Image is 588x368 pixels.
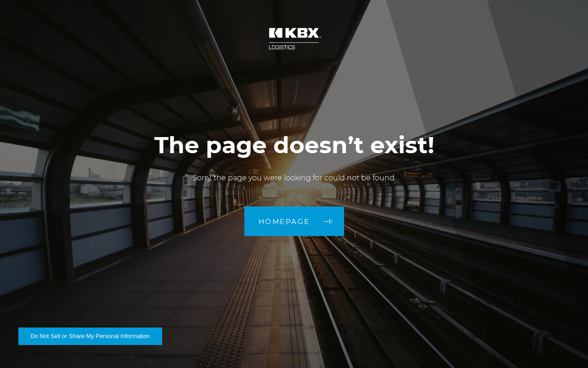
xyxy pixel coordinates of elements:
[18,328,162,345] button: Do Not Sell or Share My Personal Information
[260,18,328,59] img: kbx logo
[542,324,588,368] iframe: Chat Widget
[154,172,434,184] p: Sorry, the page you were looking for could not be found.
[259,218,310,225] span: Homepage
[154,132,434,159] h1: The page doesn’t exist!
[244,207,344,236] a: Homepage arrow arrow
